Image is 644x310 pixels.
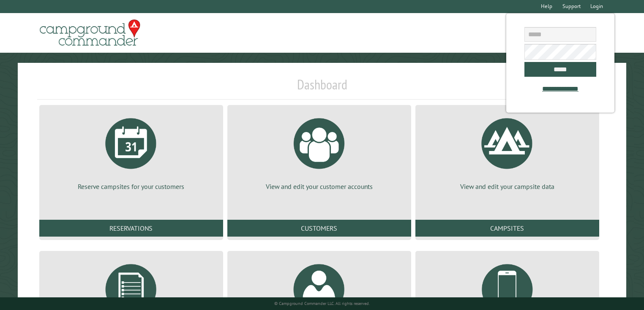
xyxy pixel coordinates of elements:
[49,182,213,191] p: Reserve campsites for your customers
[237,112,401,191] a: View and edit your customer accounts
[426,182,589,191] p: View and edit your campsite data
[37,76,607,100] h1: Dashboard
[39,220,223,237] a: Reservations
[227,220,411,237] a: Customers
[426,112,589,191] a: View and edit your campsite data
[37,16,143,49] img: Campground Commander
[237,182,401,191] p: View and edit your customer accounts
[49,112,213,191] a: Reserve campsites for your customers
[415,220,599,237] a: Campsites
[274,301,370,306] small: © Campground Commander LLC. All rights reserved.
